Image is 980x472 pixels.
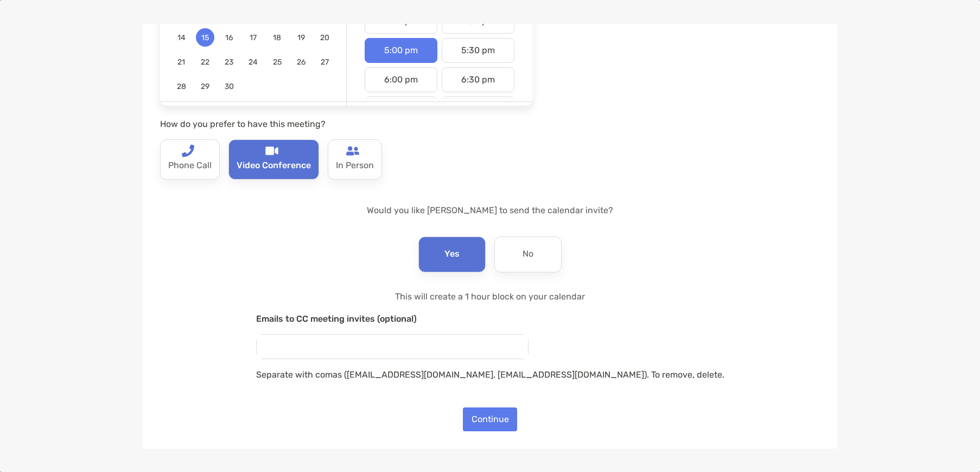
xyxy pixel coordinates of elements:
span: 28 [172,82,190,91]
span: 22 [196,58,214,67]
p: Would you like [PERSON_NAME] to send the calendar invite? [160,203,820,217]
div: 5:00 pm [365,38,437,63]
span: 23 [220,58,238,67]
span: 15 [196,33,214,42]
div: 5:30 pm [442,38,514,63]
p: No [523,246,533,263]
p: Video Conference [237,157,311,175]
button: Continue [463,407,517,431]
span: 25 [268,58,287,67]
span: 29 [196,82,214,91]
span: (optional) [377,314,417,324]
span: 21 [172,58,190,67]
div: 7:30 pm [442,97,514,122]
div: 7:00 pm [365,97,437,122]
div: 6:30 pm [442,67,514,92]
span: 14 [172,33,190,42]
span: 18 [268,33,287,42]
p: Phone Call [168,157,212,175]
p: Emails to CC meeting invites [256,312,724,326]
span: 27 [316,58,334,67]
p: Separate with comas ([EMAIL_ADDRESS][DOMAIN_NAME], [EMAIL_ADDRESS][DOMAIN_NAME]). To remove, delete. [256,368,724,381]
img: type-call [346,144,359,157]
img: type-call [265,144,278,157]
span: 26 [292,58,310,67]
span: 20 [316,33,334,42]
p: In Person [336,157,374,175]
div: 6:00 pm [365,67,437,92]
span: 19 [292,33,310,42]
span: 17 [244,33,262,42]
img: type-call [181,144,194,157]
span: 16 [220,33,238,42]
p: This will create a 1 hour block on your calendar [256,290,724,303]
p: How do you prefer to have this meeting? [160,117,532,131]
p: Yes [444,246,460,263]
span: 30 [220,82,238,91]
span: 24 [244,58,262,67]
